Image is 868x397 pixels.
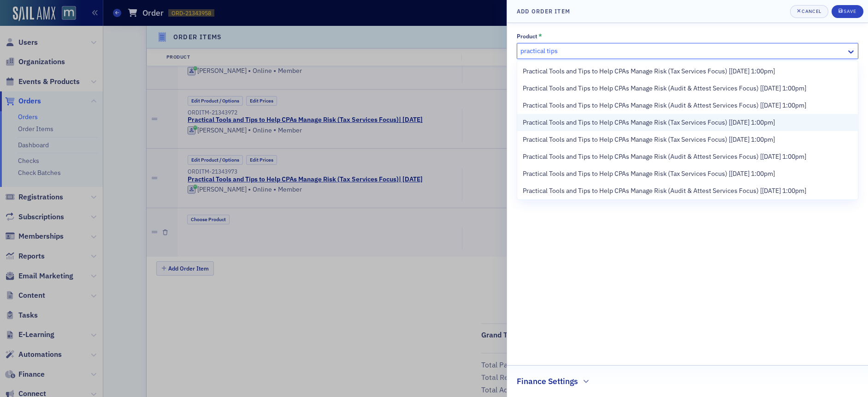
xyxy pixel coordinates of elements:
[523,84,806,93] span: Practical Tools and Tips to Help CPAs Manage Risk (Audit & Attest Services Focus) [[DATE] 1:00pm]
[523,152,806,162] span: Practical Tools and Tips to Help CPAs Manage Risk (Audit & Attest Services Focus) [[DATE] 1:00pm]
[523,66,775,76] span: Practical Tools and Tips to Help CPAs Manage Risk (Tax Services Focus) [[DATE] 1:00pm]
[523,118,775,127] span: Practical Tools and Tips to Help CPAs Manage Risk (Tax Services Focus) [[DATE] 1:00pm]
[517,375,578,387] h2: Finance Settings
[832,5,863,18] button: Save
[517,33,537,40] div: Product
[802,9,821,14] div: Cancel
[523,169,775,179] span: Practical Tools and Tips to Help CPAs Manage Risk (Tax Services Focus) [[DATE] 1:00pm]
[523,135,775,144] span: Practical Tools and Tips to Help CPAs Manage Risk (Tax Services Focus) [[DATE] 1:00pm]
[517,7,570,15] h4: Add Order Item
[523,101,806,110] span: Practical Tools and Tips to Help CPAs Manage Risk (Audit & Attest Services Focus) [[DATE] 1:00pm]
[790,5,828,18] button: Cancel
[538,33,542,39] abbr: This field is required
[523,186,806,196] span: Practical Tools and Tips to Help CPAs Manage Risk (Audit & Attest Services Focus) [[DATE] 1:00pm]
[844,9,856,14] div: Save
